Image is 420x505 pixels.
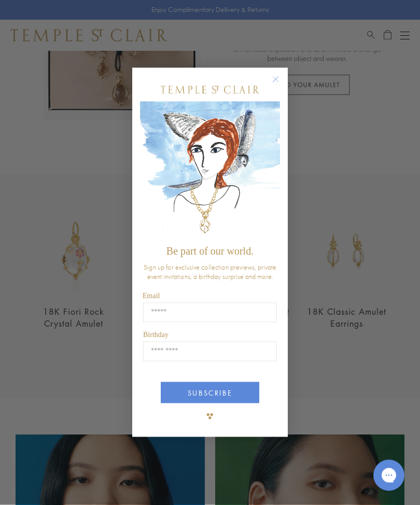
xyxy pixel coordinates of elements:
[274,78,287,91] button: Close dialog
[143,331,169,339] span: Birthday
[143,292,160,300] span: Email
[143,303,277,322] input: Email
[368,456,410,495] iframe: Gorgias live chat messenger
[144,262,276,281] span: Sign up for exclusive collection previews, private event invitations, a birthday surprise and more.
[140,102,280,240] img: c4a9eb12-d91a-4d4a-8ee0-386386f4f338.jpeg
[166,245,254,257] span: Be part of our world.
[200,406,220,427] img: TSC
[161,382,259,403] button: SUBSCRIBE
[161,86,259,94] img: Temple St. Clair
